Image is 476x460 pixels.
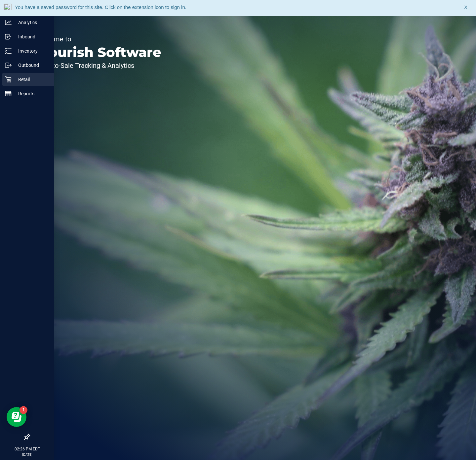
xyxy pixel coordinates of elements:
inline-svg: Reports [5,90,12,97]
inline-svg: Outbound [5,62,12,69]
p: Reports [12,90,51,98]
p: Retail [12,75,51,83]
p: Inventory [12,47,51,55]
p: Outbound [12,61,51,69]
inline-svg: Inbound [5,33,12,40]
iframe: Resource center [7,407,26,427]
iframe: Resource center unread badge [20,406,27,414]
inline-svg: Inventory [5,48,12,54]
p: [DATE] [3,452,51,457]
p: Welcome to [36,36,161,42]
p: Seed-to-Sale Tracking & Analytics [36,62,161,69]
img: notLoggedInIcon.png [4,4,12,13]
p: Analytics [12,19,51,26]
p: Inbound [12,33,51,41]
p: Flourish Software [36,46,161,59]
inline-svg: Retail [5,76,12,83]
inline-svg: Analytics [5,19,12,26]
span: X [464,4,467,11]
span: You have a saved password for this site. Click on the extension icon to sign in. [15,4,186,10]
p: 02:26 PM EDT [3,446,51,452]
